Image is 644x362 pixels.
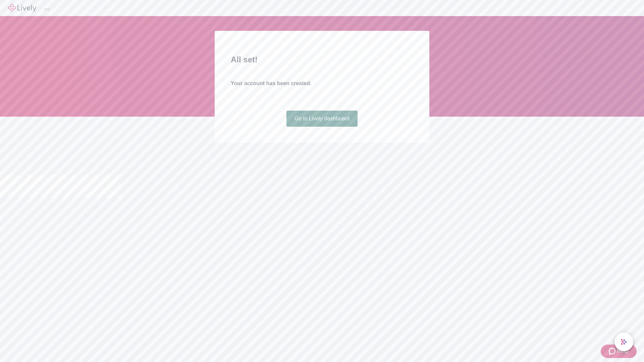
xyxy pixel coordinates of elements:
[614,333,633,351] button: chat
[617,347,629,355] span: Help
[601,345,637,358] button: Zendesk support iconHelp
[609,347,617,355] svg: Zendesk support icon
[231,54,413,66] h2: All set!
[44,8,50,10] button: Log out
[286,111,358,127] a: Go to Lively dashboard
[231,79,413,87] h4: Your account has been created.
[621,339,627,345] svg: Lively AI Assistant
[8,4,36,12] img: Lively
